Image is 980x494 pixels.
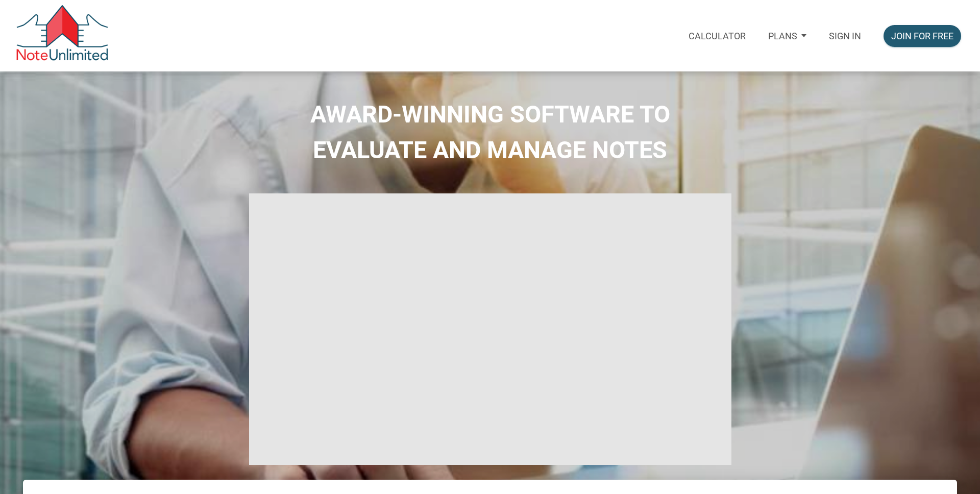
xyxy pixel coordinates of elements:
a: Join for free [872,17,972,55]
iframe: NoteUnlimited [249,193,731,465]
a: Calculator [677,17,757,55]
p: Calculator [689,31,746,41]
a: Sign in [818,17,872,55]
p: Plans [768,31,797,41]
a: Plans [757,17,818,55]
h2: AWARD-WINNING SOFTWARE TO EVALUATE AND MANAGE NOTES [8,96,972,168]
div: Join for free [891,29,953,43]
p: Sign in [829,31,861,41]
button: Join for free [884,25,961,47]
button: Plans [757,17,818,54]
